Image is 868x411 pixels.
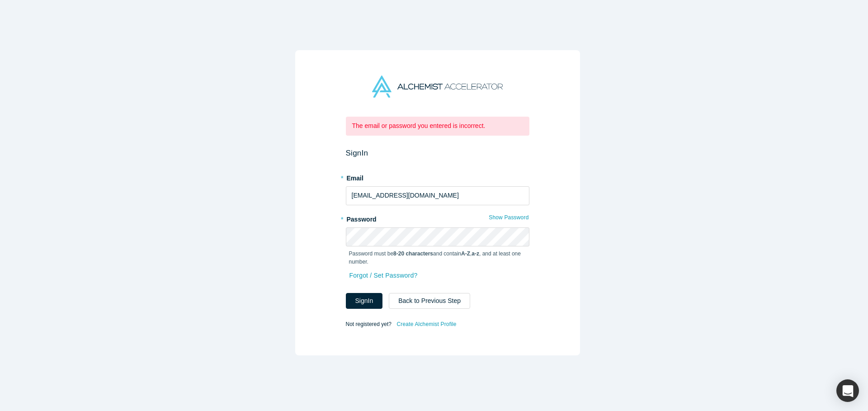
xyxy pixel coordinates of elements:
button: Show Password [488,212,529,223]
label: Password [346,212,529,224]
strong: 8-20 characters [393,250,433,257]
button: Back to Previous Step [389,293,470,309]
h2: Sign In [346,148,529,158]
p: Password must be and contain , , and at least one number. [349,250,526,266]
strong: a-z [472,250,479,257]
button: SignIn [346,293,383,309]
strong: A-Z [461,250,470,257]
span: Not registered yet? [346,321,392,327]
img: Alchemist Accelerator Logo [372,76,502,98]
a: Create Alchemist Profile [396,318,457,330]
label: Email [346,170,529,183]
a: Forgot / Set Password? [349,268,418,283]
p: The email or password you entered is incorrect. [352,121,523,131]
